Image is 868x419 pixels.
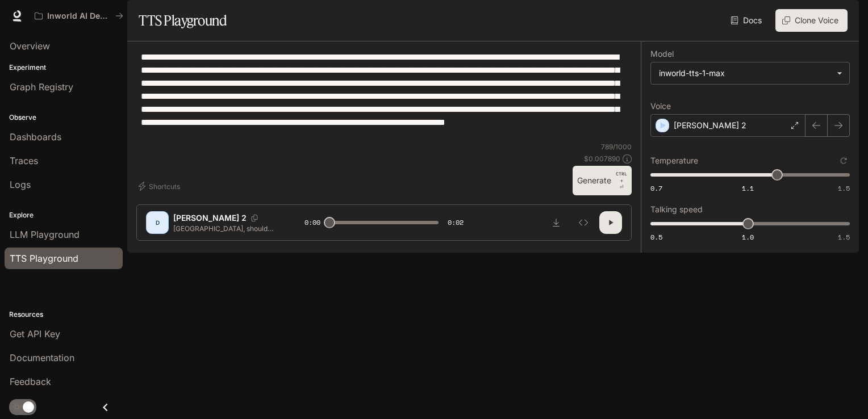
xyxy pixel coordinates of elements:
div: inworld-tts-1-max [651,62,849,84]
a: Docs [728,9,766,32]
button: Inspect [572,211,595,234]
p: CTRL + [616,170,627,184]
span: 1.0 [742,232,754,242]
span: 1.5 [838,183,850,193]
span: 0:02 [448,217,464,228]
p: [PERSON_NAME] 2 [173,212,247,224]
p: Temperature [650,157,698,165]
div: D [148,213,166,232]
p: ⏎ [616,170,627,191]
button: Reset to default [837,154,850,167]
p: [GEOGRAPHIC_DATA], should be, a state [173,224,277,233]
span: 0.7 [650,183,662,193]
button: Copy Voice ID [247,215,262,221]
button: Download audio [545,211,567,234]
p: Model [650,50,674,58]
p: Inworld AI Demos [47,11,111,21]
span: 0:00 [304,217,320,228]
span: 0.5 [650,232,662,242]
button: Clone Voice [775,9,848,32]
button: All workspaces [30,5,128,27]
p: 789 / 1000 [601,142,632,152]
p: Voice [650,102,671,110]
p: Talking speed [650,206,703,213]
h1: TTS Playground [139,9,227,32]
div: inworld-tts-1-max [659,68,831,79]
p: [PERSON_NAME] 2 [674,120,746,131]
span: 1.1 [742,183,754,193]
button: GenerateCTRL +⏎ [573,166,632,195]
span: 1.5 [838,232,850,242]
button: Shortcuts [136,177,185,195]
